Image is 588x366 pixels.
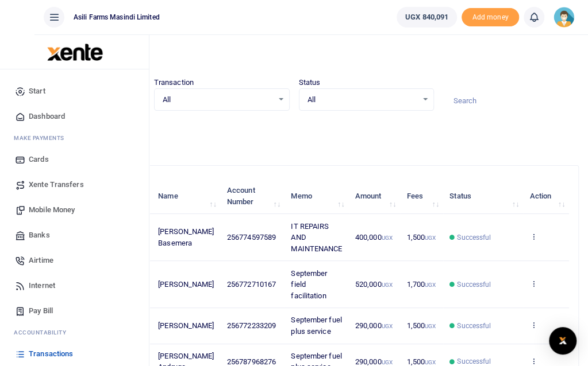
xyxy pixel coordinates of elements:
[425,282,436,288] small: UGX
[227,233,276,242] span: 256774597589
[154,77,194,88] label: Transaction
[406,233,436,242] span: 1,500
[554,7,579,28] a: profile-user
[9,324,140,341] li: Ac
[443,91,579,111] input: Search
[29,179,84,190] span: Xente Transfers
[29,305,53,317] span: Pay Bill
[47,44,103,61] img: logo-large
[457,279,491,290] span: Successful
[20,134,64,142] span: ake Payments
[9,172,140,197] a: Xente Transfers
[22,328,66,337] span: countability
[308,94,418,106] span: All
[158,227,214,247] span: [PERSON_NAME] Basemera
[29,154,49,165] span: Cards
[29,280,55,291] span: Internet
[9,129,140,147] li: M
[406,280,436,289] span: 1,700
[443,178,523,214] th: Status: activate to sort column ascending
[9,79,140,104] a: Start
[425,323,436,329] small: UGX
[406,321,436,330] span: 1,500
[9,273,140,298] a: Internet
[9,104,140,129] a: Dashboard
[392,7,462,28] li: Wallet ballance
[158,280,214,289] span: [PERSON_NAME]
[9,147,140,172] a: Cards
[425,235,436,241] small: UGX
[400,178,443,214] th: Fees: activate to sort column ascending
[69,12,164,22] span: Asili Farms Masindi Limited
[291,269,327,300] span: September field facilitation
[163,94,273,106] span: All
[158,321,214,330] span: [PERSON_NAME]
[29,85,45,97] span: Start
[9,248,140,273] a: Airtime
[523,178,569,214] th: Action: activate to sort column ascending
[554,7,574,28] img: profile-user
[29,204,75,216] span: Mobile Money
[29,111,65,122] span: Dashboard
[355,321,393,330] span: 290,000
[9,197,140,223] a: Mobile Money
[549,327,577,355] div: Open Intercom Messenger
[291,222,342,253] span: IT REPAIRS AND MAINTENANCE
[462,12,519,21] a: Add money
[227,280,276,289] span: 256772710167
[406,357,436,366] span: 1,500
[457,321,491,331] span: Successful
[355,233,393,242] span: 400,000
[381,323,392,329] small: UGX
[29,348,73,360] span: Transactions
[291,316,341,336] span: September fuel plus service
[9,124,579,137] p: Download
[285,178,348,214] th: Memo: activate to sort column ascending
[381,282,392,288] small: UGX
[29,229,50,241] span: Banks
[425,359,436,365] small: UGX
[9,298,140,324] a: Pay Bill
[349,178,401,214] th: Amount: activate to sort column ascending
[29,255,53,266] span: Airtime
[299,77,321,88] label: Status
[462,8,519,27] li: Toup your wallet
[457,232,491,243] span: Successful
[381,235,392,241] small: UGX
[46,47,103,56] a: logo-small logo-large logo-large
[221,178,285,214] th: Account Number: activate to sort column ascending
[9,223,140,248] a: Banks
[227,321,276,330] span: 256772233209
[152,178,221,214] th: Name: activate to sort column ascending
[9,49,579,62] h4: Transactions
[397,7,457,28] a: UGX 840,091
[405,11,448,23] span: UGX 840,091
[462,8,519,27] span: Add money
[355,280,393,289] span: 520,000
